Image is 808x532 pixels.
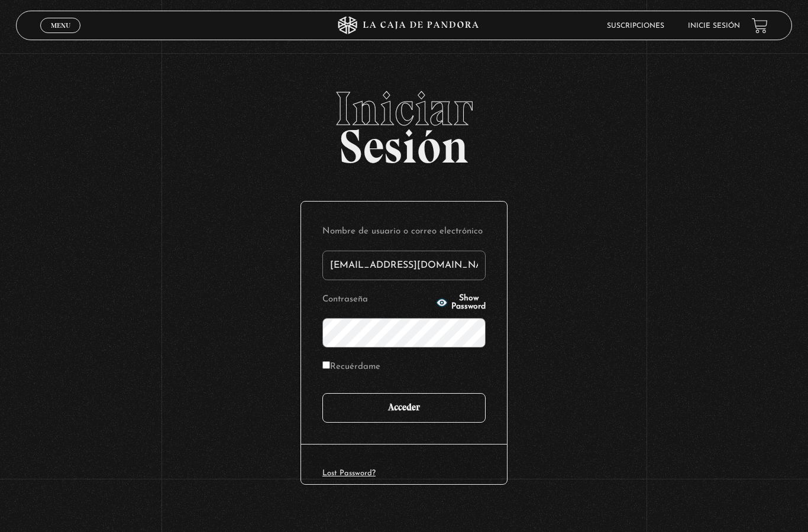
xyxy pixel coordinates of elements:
label: Contraseña [322,291,432,309]
a: Suscripciones [607,22,664,30]
h2: Sesión [16,85,791,161]
span: Cerrar [47,32,75,40]
a: Lost Password? [322,469,376,477]
input: Acceder [322,393,486,423]
a: Inicie sesión [688,22,740,30]
span: Show Password [451,294,486,311]
label: Recuérdame [322,358,380,377]
input: Recuérdame [322,361,330,369]
span: Menu [51,22,70,29]
a: View your shopping cart [752,18,768,34]
span: Iniciar [16,85,791,132]
label: Nombre de usuario o correo electrónico [322,223,486,241]
button: Show Password [436,294,486,311]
